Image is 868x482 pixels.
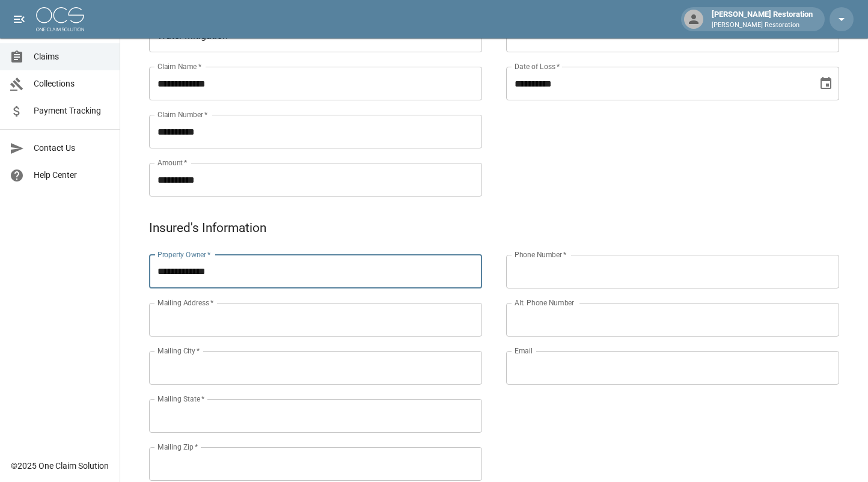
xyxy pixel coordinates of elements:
[34,50,110,63] span: Claims
[34,78,110,90] span: Collections
[36,7,84,31] img: ocs-logo-white-transparent.png
[157,157,188,168] label: Amount
[34,105,110,117] span: Payment Tracking
[515,297,574,308] label: Alt. Phone Number
[515,346,533,356] label: Email
[707,8,818,30] div: [PERSON_NAME] Restoration
[157,346,200,356] label: Mailing City
[157,249,211,260] label: Property Owner
[157,394,204,404] label: Mailing State
[34,142,110,154] span: Contact Us
[515,61,560,72] label: Date of Loss
[814,72,838,96] button: Choose date, selected date is Sep 8, 2025
[515,249,566,260] label: Phone Number
[34,169,110,182] span: Help Center
[157,61,201,72] label: Claim Name
[157,109,207,120] label: Claim Number
[712,20,813,31] p: [PERSON_NAME] Restoration
[7,7,31,31] button: open drawer
[157,442,198,452] label: Mailing Zip
[11,460,109,472] div: © 2025 One Claim Solution
[157,297,213,308] label: Mailing Address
